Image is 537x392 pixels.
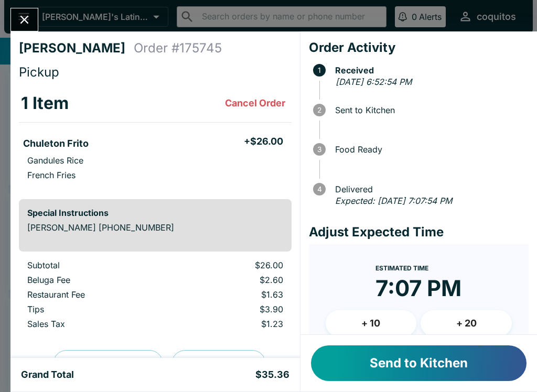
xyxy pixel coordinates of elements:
[27,170,76,180] p: French Fries
[181,319,283,329] p: $1.23
[326,310,417,336] button: + 10
[181,304,283,314] p: $3.90
[421,310,512,336] button: + 20
[330,184,529,194] span: Delivered
[23,137,89,150] h5: Chuleton Frito
[19,84,292,191] table: orders table
[27,222,283,233] p: [PERSON_NAME] [PHONE_NUMBER]
[171,350,266,377] button: Print Receipt
[317,185,321,193] text: 4
[181,275,283,285] p: $2.60
[134,40,222,56] h4: Order # 175745
[27,304,164,314] p: Tips
[27,319,164,329] p: Sales Tax
[181,260,283,270] p: $26.00
[336,77,412,87] em: [DATE] 6:52:54 PM
[221,93,289,114] button: Cancel Order
[335,195,452,206] em: Expected: [DATE] 7:07:54 PM
[255,368,289,381] h5: $35.36
[330,66,529,75] span: Received
[27,260,164,270] p: Subtotal
[21,93,69,114] h3: 1 Item
[317,106,321,114] text: 2
[330,145,529,154] span: Food Ready
[375,275,461,302] time: 7:07 PM
[375,264,428,272] span: Estimated Time
[311,345,527,381] button: Send to Kitchen
[19,40,134,56] h4: [PERSON_NAME]
[244,135,283,148] h5: + $26.00
[19,64,59,80] span: Pickup
[309,224,529,240] h4: Adjust Expected Time
[181,289,283,300] p: $1.63
[318,66,321,74] text: 1
[27,208,283,218] h6: Special Instructions
[27,155,83,166] p: Gandules Rice
[317,145,321,154] text: 3
[330,105,529,115] span: Sent to Kitchen
[27,289,164,300] p: Restaurant Fee
[27,275,164,285] p: Beluga Fee
[21,368,74,381] h5: Grand Total
[19,260,292,333] table: orders table
[53,350,163,377] button: Preview Receipt
[11,8,38,31] button: Close
[309,40,529,56] h4: Order Activity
